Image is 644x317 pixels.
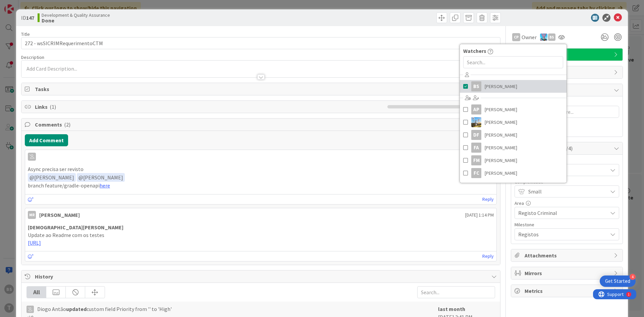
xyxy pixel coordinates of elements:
span: [PERSON_NAME] [485,104,517,114]
a: BS[PERSON_NAME] [460,80,567,93]
span: [PERSON_NAME] [485,155,517,165]
span: [PERSON_NAME] [485,81,517,91]
span: [PERSON_NAME] [485,168,517,178]
span: Diogo Antão custom field Priority from '' to 'High' [37,305,172,313]
a: Reply [482,252,494,260]
span: [PERSON_NAME] [485,117,517,127]
a: [URL] [28,239,41,246]
span: Mirrors [525,269,610,277]
p: branch feature/gradle-openapi [28,182,494,189]
div: Milestone [515,222,619,227]
span: ( 1 ) [50,103,56,110]
span: @ [78,174,83,181]
div: FA [471,143,481,153]
a: here [100,182,110,189]
span: [PERSON_NAME] [78,174,123,181]
span: ( 2 ) [64,121,70,128]
a: FC[PERSON_NAME] [460,167,567,179]
span: Block [525,86,610,94]
b: Done [42,18,110,23]
span: Registos [518,230,604,239]
span: Small [528,187,604,196]
span: Description [21,54,44,60]
span: Serviço [525,51,610,59]
a: GN[PERSON_NAME] [460,179,567,192]
span: Attachments [525,251,610,259]
a: FM[PERSON_NAME] [460,154,567,167]
div: All [27,287,46,298]
span: ID [21,14,34,22]
div: Complexidade [515,179,619,184]
span: @ [30,174,34,181]
span: Metrics [525,287,610,295]
div: FM [471,155,481,165]
div: 4 [630,274,636,280]
a: FA[PERSON_NAME] [460,141,567,154]
b: last month [438,306,465,312]
span: Support [14,1,31,9]
div: BS [548,33,555,41]
span: Tasks [35,85,488,93]
span: [PERSON_NAME] [30,174,74,181]
span: Links [35,103,384,111]
div: DF [471,130,481,140]
div: FC [471,168,481,178]
a: Reply [482,195,494,204]
a: AP[PERSON_NAME] [460,103,567,116]
span: Owner [522,33,537,41]
img: SF [540,33,547,41]
div: CP [512,33,520,41]
span: Update ao Readme com os testes [28,232,104,238]
button: Add Comment [25,134,68,146]
span: [PERSON_NAME] [485,130,517,140]
p: Async precisa ser revisto [28,165,494,173]
span: History [35,272,488,281]
strong: [DEMOGRAPHIC_DATA][PERSON_NAME] [28,224,123,231]
span: Custom Fields [525,144,610,152]
span: Dates [525,68,610,76]
span: Comments [35,121,488,129]
div: [PERSON_NAME] [39,211,80,219]
span: Registo Criminal [518,208,604,218]
a: DG[PERSON_NAME] [460,116,567,129]
img: DG [471,117,481,127]
div: MR [28,211,36,219]
a: DF[PERSON_NAME] [460,129,567,141]
div: Priority [515,158,619,163]
b: 147 [26,14,34,21]
div: Area [515,201,619,206]
span: Watchers [463,47,486,55]
div: Open Get Started checklist, remaining modules: 4 [600,275,636,287]
input: Search... [417,286,495,298]
b: updated [66,306,87,312]
div: BS [471,81,481,91]
span: [PERSON_NAME] [485,143,517,153]
span: [DATE] 1:14 PM [465,212,494,219]
span: ( 4/4 ) [561,145,573,152]
div: 1 [35,3,37,8]
div: AP [471,104,481,114]
label: Title [21,31,30,37]
input: Search... [463,56,563,68]
div: Get Started [605,278,630,285]
span: Development & Quality Assurance [42,12,110,18]
input: type card name here... [21,37,500,49]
